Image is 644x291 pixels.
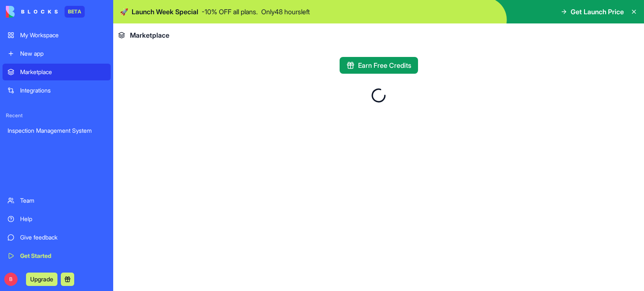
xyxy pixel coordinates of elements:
[3,247,111,264] a: Get Started
[20,31,106,39] div: My Workspace
[6,6,58,18] img: logo
[3,211,111,227] a: Help
[261,7,310,17] p: Only 48 hours left
[3,192,111,209] a: Team
[3,229,111,246] a: Give feedback
[20,49,106,58] div: New app
[120,7,128,17] span: 🚀
[132,7,198,17] span: Launch Week Special
[20,86,106,95] div: Integrations
[20,196,106,205] div: Team
[26,273,57,286] button: Upgrade
[571,7,624,17] span: Get Launch Price
[20,252,106,260] div: Get Started
[3,112,111,119] span: Recent
[4,273,18,286] span: B
[20,215,106,223] div: Help
[20,233,106,242] div: Give feedback
[3,64,111,80] a: Marketplace
[3,122,111,139] a: Inspection Management System
[3,82,111,99] a: Integrations
[8,126,106,135] div: Inspection Management System
[26,275,57,283] a: Upgrade
[358,60,411,70] span: Earn Free Credits
[130,30,169,40] span: Marketplace
[202,7,258,17] p: - 10 % OFF all plans.
[65,6,85,18] div: BETA
[3,45,111,62] a: New app
[20,68,106,76] div: Marketplace
[340,57,418,74] button: Earn Free Credits
[3,27,111,44] a: My Workspace
[6,6,85,18] a: BETA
